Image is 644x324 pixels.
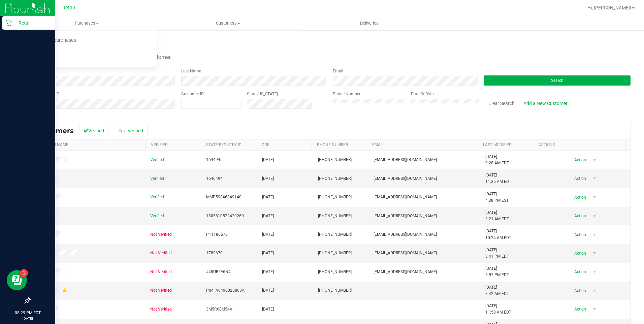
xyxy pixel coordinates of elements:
span: [DATE] 11:35 AM EDT [485,172,511,185]
span: select [590,267,599,277]
iframe: Resource center unread badge [20,269,28,277]
span: [EMAIL_ADDRESS][DOMAIN_NAME] [374,213,437,219]
span: Action [569,211,590,221]
span: [PHONE_NUMBER] [318,250,352,256]
iframe: Resource center [7,270,27,290]
label: Last Name [181,68,201,74]
span: Action [569,174,590,183]
span: [PHONE_NUMBER] [318,231,352,238]
span: select [590,211,599,221]
span: select [590,230,599,239]
a: Verified [151,142,168,147]
span: select [590,155,599,165]
span: 1805810522429260 [206,213,244,219]
span: Not Verified [150,250,172,256]
span: [EMAIL_ADDRESS][DOMAIN_NAME] [374,269,437,275]
label: Phone Number [333,91,360,97]
label: Customer ID [181,91,204,97]
label: Date Of Birth [411,91,434,97]
span: [DATE] [262,157,274,163]
span: [DATE] 4:38 PM EST [485,191,509,204]
span: select [590,286,599,295]
span: select [590,193,599,202]
span: Hi, [PERSON_NAME]! [587,5,631,10]
a: Last Modified [483,142,512,147]
span: [EMAIL_ADDRESS][DOMAIN_NAME] [374,231,437,238]
a: Email [372,142,384,147]
a: DOB [262,142,269,147]
p: 08:29 PM EDT [3,310,52,316]
span: [DATE] 8:42 AM EDT [485,284,509,297]
span: Verified [150,213,164,219]
span: 1646494 [206,175,223,182]
span: Not Verified [150,306,172,313]
span: Action [569,304,590,314]
span: Verified [150,175,164,182]
span: [EMAIL_ADDRESS][DOMAIN_NAME] [374,157,437,163]
p: [DATE] [3,316,52,321]
span: [PHONE_NUMBER] [318,157,352,163]
span: Retail [62,5,75,11]
span: [DATE] 8:21 AM EDT [485,209,509,222]
a: State Registry Id [206,142,241,147]
span: 1789670 [206,250,223,256]
p: Retail [12,19,52,27]
span: [EMAIL_ADDRESS][DOMAIN_NAME] [374,250,437,256]
span: select [590,174,599,183]
span: [DATE] 10:24 AM EDT [485,228,511,241]
span: [DATE] [262,306,274,313]
span: [DATE] [262,250,274,256]
span: [DATE] [262,175,274,182]
span: select [590,304,599,314]
span: [DATE] 9:28 AM EDT [485,154,509,166]
span: Verified [150,157,164,163]
span: [PHONE_NUMBER] [318,175,352,182]
button: Search [484,75,631,86]
span: Deliveries [351,20,388,26]
span: Not Verified [150,269,172,275]
label: State [US_STATE] [247,91,278,97]
span: Customers [158,20,298,26]
div: Actions [538,142,622,147]
inline-svg: Retail [5,20,12,26]
span: [DATE] [262,231,274,238]
span: P11186576 [206,231,228,238]
a: Purchases Summary of purchases Fulfillment All purchases [16,16,157,30]
span: [DATE] 11:50 AM EDT [485,303,511,316]
span: 3M5RX8M54V [206,306,232,313]
span: Not Verified [150,231,172,238]
span: [DATE] [262,194,274,200]
span: Action [569,193,590,202]
span: Action [569,286,590,295]
span: [DATE] 6:57 PM EDT [485,265,509,278]
span: 1644945 [206,157,223,163]
button: Verified [79,125,108,136]
div: Warning - Level 1 [62,287,68,294]
span: Action [569,155,590,165]
span: [PHONE_NUMBER] [318,287,352,294]
span: [DATE] [262,213,274,219]
span: [PHONE_NUMBER] [318,194,352,200]
span: select [590,249,599,258]
a: Deliveries [299,16,440,30]
span: Purchases [16,20,157,26]
button: Clear Search [484,98,519,109]
span: Action [569,267,590,277]
span: [DATE] [262,287,274,294]
span: Action [569,249,590,258]
span: Verified [150,194,164,200]
span: [DATE] 8:41 PM EDT [485,247,509,260]
span: [EMAIL_ADDRESS][DOMAIN_NAME] [374,175,437,182]
a: Phone Number [317,142,348,147]
span: Not Verified [150,287,172,294]
span: MMP59846849140 [206,194,241,200]
span: [PHONE_NUMBER] [318,269,352,275]
button: Not verified [115,125,148,136]
span: [PHONE_NUMBER] [318,213,352,219]
span: J48UR5F6N4 [206,269,231,275]
span: Search [551,78,563,83]
a: Add a New Customer [519,98,572,109]
span: [DATE] [262,269,274,275]
span: Action [569,230,590,239]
